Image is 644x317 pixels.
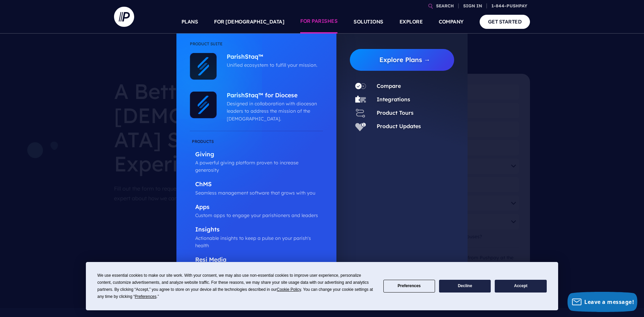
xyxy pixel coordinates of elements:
[227,61,320,69] p: Unified ecosystem to fulfill your mission.
[355,121,366,132] img: Product Updates - Icon
[190,92,217,118] img: ParishStaq™ for Diocese - Icon
[86,262,558,310] div: Cookie Consent Prompt
[377,96,410,103] a: Integrations
[350,81,371,92] a: Compare - Icon
[439,10,464,34] a: COMPANY
[355,108,366,118] img: Product Tours - Icon
[439,280,491,293] button: Decline
[217,92,320,122] a: ParishStaq™ for Diocese Designed in collaboration with diocesan leaders to address the mission of...
[190,180,323,197] a: ChMS Seamless management software that grows with you
[300,10,337,34] a: FOR PARISHES
[568,292,637,312] button: Leave a message!
[195,212,323,219] p: Custom apps to engage your parishioners and leaders
[383,280,435,293] button: Preferences
[354,10,383,34] a: SOLUTIONS
[377,109,414,116] a: Product Tours
[399,10,423,34] a: EXPLORE
[195,226,323,234] p: Insights
[227,53,320,61] p: ParishStaq™
[495,280,546,293] button: Accept
[97,272,375,300] div: We use essential cookies to make our site work. With your consent, we may also use non-essential ...
[377,83,401,89] a: Compare
[350,121,371,132] a: Product Updates - Icon
[195,256,323,264] p: Resi Media
[355,49,454,71] a: Explore Plans →
[190,40,323,53] li: Product Suite
[195,234,323,250] p: Actionable insights to keep a pulse on your parish's health
[350,94,371,105] a: Integrations - Icon
[195,203,323,212] p: Apps
[355,94,366,105] img: Integrations - Icon
[195,151,323,159] p: Giving
[214,10,284,34] a: FOR [DEMOGRAPHIC_DATA]
[181,10,198,34] a: PLANS
[190,138,323,174] a: Giving A powerful giving platform proven to increase generosity
[195,189,323,197] p: Seamless management software that grows with you
[377,123,421,129] a: Product Updates
[227,92,320,100] p: ParishStaq™ for Diocese
[355,81,366,92] img: Compare - Icon
[135,294,157,299] span: Preferences
[190,256,323,279] a: Resi Media Professional live streaming, multisite video, and content library solutions
[350,108,371,118] a: Product Tours - Icon
[480,15,530,29] a: GET STARTED
[195,180,323,189] p: ChMS
[190,53,217,80] img: ParishStaq™ - Icon
[217,53,320,69] a: ParishStaq™ Unified ecosystem to fulfill your mission.
[227,100,320,122] p: Designed in collaboration with diocesan leaders to address the mission of the [DEMOGRAPHIC_DATA].
[277,287,301,292] span: Cookie Policy
[195,159,323,174] p: A powerful giving platform proven to increase generosity
[584,298,634,306] span: Leave a message!
[190,203,323,219] a: Apps Custom apps to engage your parishioners and leaders
[190,226,323,249] a: Insights Actionable insights to keep a pulse on your parish's health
